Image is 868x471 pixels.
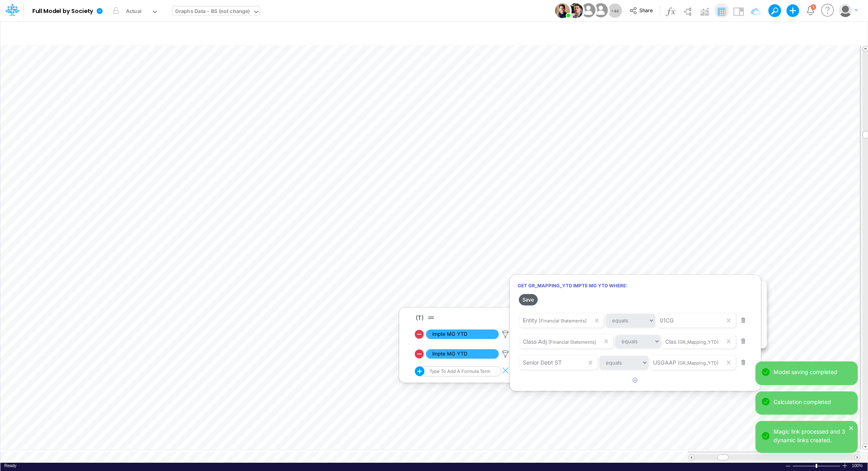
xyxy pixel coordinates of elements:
[523,338,547,345] span: Class Adj
[653,359,676,366] span: USGAAP
[579,2,597,19] img: User Image Icon
[555,3,570,18] img: User Image Icon
[592,2,609,19] img: User Image Icon
[523,359,562,366] span: Senior Debt ST
[774,427,851,444] div: Magic link processed and 3 dynamic links created.
[665,337,718,346] div: Clas
[523,317,537,324] span: Entity
[653,358,718,367] div: USGAAP
[678,360,718,366] span: [GR_Mapping_YTD]
[523,316,587,324] div: Entity
[660,317,674,324] span: 01CG
[849,423,854,431] button: close
[548,339,596,345] span: [Financial Statements]
[539,318,587,324] span: [Financial Statements]
[568,3,583,18] img: User Image Icon
[523,358,562,367] div: Senior Debt ST
[519,294,538,305] button: Save
[665,338,676,345] span: Clas
[523,337,596,346] div: Class Adj
[660,316,674,324] div: 01CG
[678,339,718,345] span: [GR_Mapping_YTD]
[774,368,851,376] div: Model saving completed
[774,398,851,406] div: Calculation completed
